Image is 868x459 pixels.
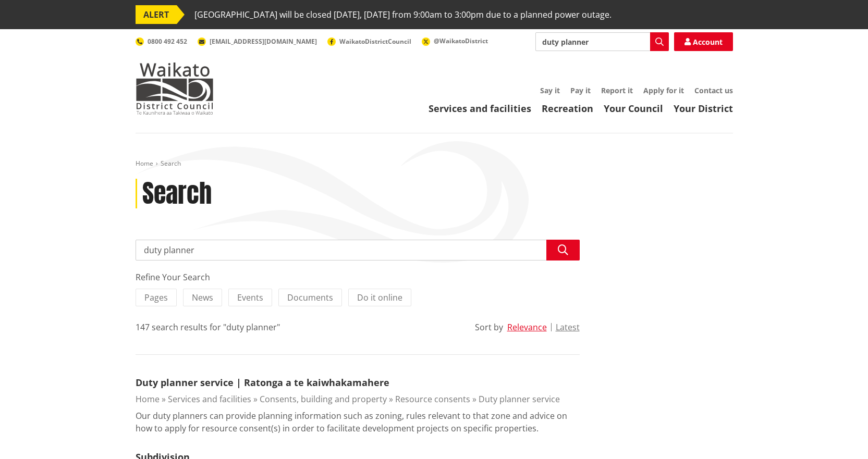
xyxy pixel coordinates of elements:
[475,321,503,333] div: Sort by
[601,85,633,95] a: Report it
[434,36,488,45] span: @WaikatoDistrict
[136,159,153,168] a: Home
[142,179,212,209] h1: Search
[198,37,317,46] a: [EMAIL_ADDRESS][DOMAIN_NAME]
[136,37,187,46] a: 0800 492 452
[136,321,280,333] div: 147 search results for "duty planner"
[357,292,402,303] span: Do it online
[339,37,411,46] span: WaikatoDistrictCouncil
[570,85,591,95] a: Pay it
[287,292,333,303] span: Documents
[148,37,187,46] span: 0800 492 452
[643,85,684,95] a: Apply for it
[136,5,177,24] span: ALERT
[136,159,733,168] nav: breadcrumb
[479,393,560,405] a: Duty planner service
[136,393,160,405] a: Home
[237,292,263,303] span: Events
[535,32,669,51] input: Search input
[136,271,580,283] div: Refine Your Search
[260,393,387,405] a: Consents, building and property
[540,85,560,95] a: Say it
[429,102,531,115] a: Services and facilities
[327,37,411,46] a: WaikatoDistrictCouncil
[194,5,612,24] span: [GEOGRAPHIC_DATA] will be closed [DATE], [DATE] from 9:00am to 3:00pm due to a planned power outage.
[136,63,214,115] img: Waikato District Council - Te Kaunihera aa Takiwaa o Waikato
[192,292,213,303] span: News
[395,393,470,405] a: Resource consents
[136,376,389,389] a: Duty planner service | Ratonga a te kaiwhakamahere
[136,240,580,260] input: Search input
[168,393,251,405] a: Services and facilities
[507,322,547,332] button: Relevance
[542,102,593,115] a: Recreation
[144,292,168,303] span: Pages
[210,37,317,46] span: [EMAIL_ADDRESS][DOMAIN_NAME]
[556,322,580,332] button: Latest
[161,159,181,168] span: Search
[694,85,733,95] a: Contact us
[422,36,488,45] a: @WaikatoDistrict
[604,102,663,115] a: Your Council
[674,32,733,51] a: Account
[136,410,580,435] p: Our duty planners can provide planning information such as zoning, rules relevant to that zone an...
[674,102,733,115] a: Your District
